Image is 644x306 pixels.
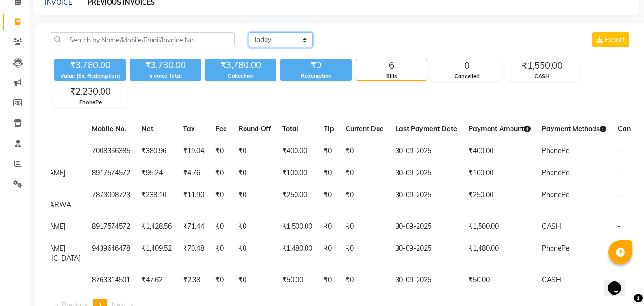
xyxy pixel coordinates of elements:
[205,59,276,72] div: ₹3,780.00
[618,147,621,155] span: -
[318,184,340,216] td: ₹0
[618,169,621,177] span: -
[215,125,227,133] span: Fee
[280,72,352,80] div: Redemption
[136,269,177,291] td: ₹47.62
[389,269,463,291] td: 30-09-2025
[130,59,201,72] div: ₹3,780.00
[86,184,136,216] td: 7873008723
[340,140,389,162] td: ₹0
[340,269,389,291] td: ₹0
[136,184,177,216] td: ₹238.10
[469,125,531,133] span: Payment Amount
[318,238,340,269] td: ₹0
[618,222,621,231] span: -
[136,140,177,162] td: ₹380.96
[276,216,318,238] td: ₹1,500.00
[542,275,561,284] span: CASH
[35,200,75,209] span: AGGARWAL
[142,125,153,133] span: Net
[210,216,233,238] td: ₹0
[86,238,136,269] td: 9439646478
[210,184,233,216] td: ₹0
[389,162,463,184] td: 30-09-2025
[507,59,577,73] div: ₹1,550.00
[233,216,276,238] td: ₹0
[542,222,561,231] span: CASH
[542,169,570,177] span: PhonePe
[276,184,318,216] td: ₹250.00
[463,184,536,216] td: ₹250.00
[92,125,126,133] span: Mobile No.
[346,125,384,133] span: Current Due
[233,140,276,162] td: ₹0
[542,244,570,253] span: PhonePe
[318,140,340,162] td: ₹0
[238,125,271,133] span: Round Off
[389,216,463,238] td: 30-09-2025
[177,184,210,216] td: ₹11.90
[340,162,389,184] td: ₹0
[389,140,463,162] td: 30-09-2025
[86,216,136,238] td: 8917574572
[210,140,233,162] td: ₹0
[130,72,201,80] div: Invoice Total
[542,125,606,133] span: Payment Methods
[542,147,570,155] span: PhonePe
[210,238,233,269] td: ₹0
[542,190,570,199] span: PhonePe
[177,140,210,162] td: ₹19.04
[463,162,536,184] td: ₹100.00
[592,32,629,47] button: Export
[177,162,210,184] td: ₹4.76
[604,268,634,296] iframe: chat widget
[55,98,125,106] div: PhonePe
[318,216,340,238] td: ₹0
[618,190,621,199] span: -
[605,35,625,44] span: Export
[54,59,126,72] div: ₹3,780.00
[507,73,577,81] div: CASH
[280,59,352,72] div: ₹0
[463,216,536,238] td: ₹1,500.00
[183,125,195,133] span: Tax
[86,140,136,162] td: 7008366385
[463,238,536,269] td: ₹1,480.00
[276,140,318,162] td: ₹400.00
[86,269,136,291] td: 8763314501
[276,162,318,184] td: ₹100.00
[233,162,276,184] td: ₹0
[340,238,389,269] td: ₹0
[55,85,125,98] div: ₹2,230.00
[177,238,210,269] td: ₹70.48
[324,125,334,133] span: Tip
[356,73,427,81] div: Bills
[233,269,276,291] td: ₹0
[205,72,276,80] div: Collection
[282,125,298,133] span: Total
[177,269,210,291] td: ₹2.38
[233,184,276,216] td: ₹0
[54,72,126,80] div: Value (Ex. Redemption)
[276,269,318,291] td: ₹50.00
[356,59,427,73] div: 6
[210,162,233,184] td: ₹0
[463,140,536,162] td: ₹400.00
[431,59,502,73] div: 0
[136,216,177,238] td: ₹1,428.56
[431,73,502,81] div: Cancelled
[233,238,276,269] td: ₹0
[210,269,233,291] td: ₹0
[463,269,536,291] td: ₹50.00
[86,162,136,184] td: 8917574572
[177,216,210,238] td: ₹71.44
[318,162,340,184] td: ₹0
[340,216,389,238] td: ₹0
[51,32,235,47] input: Search by Name/Mobile/Email/Invoice No
[276,238,318,269] td: ₹1,480.00
[340,184,389,216] td: ₹0
[136,238,177,269] td: ₹1,409.52
[136,162,177,184] td: ₹95.24
[389,184,463,216] td: 30-09-2025
[389,238,463,269] td: 30-09-2025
